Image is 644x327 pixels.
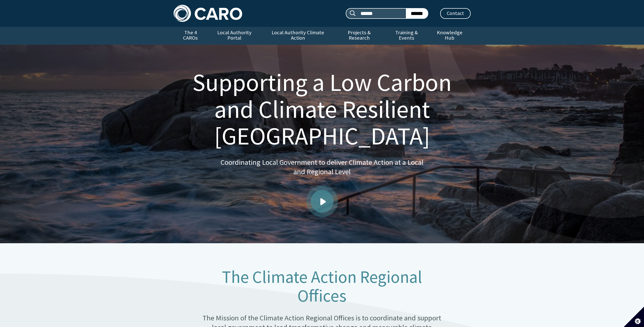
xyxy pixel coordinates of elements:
img: Caro logo [174,5,242,22]
a: Knowledge Hub [429,27,470,45]
a: Play video [311,190,334,213]
a: Local Authority Climate Action [262,27,334,45]
p: Coordinating Local Government to deliver Climate Action at a Local and Regional Level [221,158,424,177]
a: Contact [440,8,471,19]
h1: Supporting a Low Carbon and Climate Resilient [GEOGRAPHIC_DATA] [180,69,465,150]
a: Local Authority Portal [207,27,262,45]
h1: The Climate Action Regional Offices [202,268,442,305]
a: Projects & Research [334,27,384,45]
button: Set cookie preferences [624,307,644,327]
a: Training & Events [384,27,429,45]
a: The 4 CAROs [174,27,207,45]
